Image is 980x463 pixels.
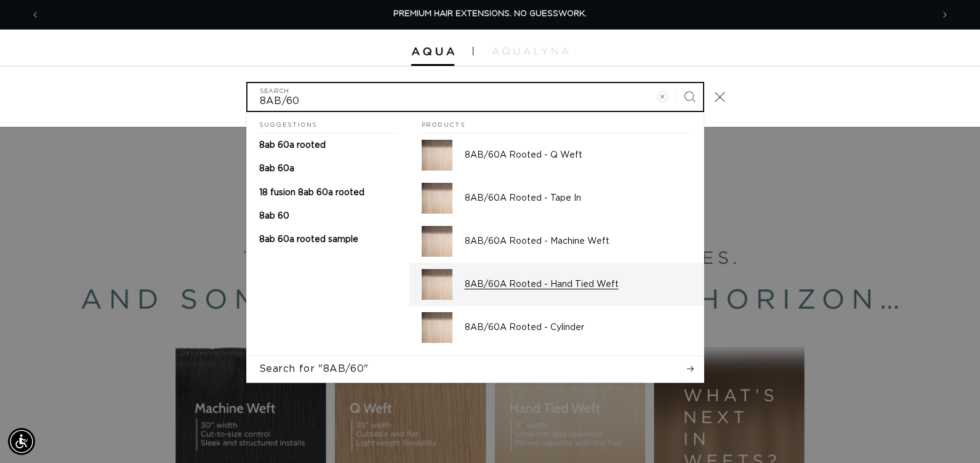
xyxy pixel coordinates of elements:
input: Search [247,83,703,111]
button: Search [676,83,703,110]
button: Next announcement [931,3,958,26]
iframe: Chat Widget [918,404,980,463]
a: 8AB/60A Rooted - Cylinder [409,306,704,349]
img: 8AB/60A Rooted - Cylinder [422,312,452,343]
img: Aqua Hair Extensions [411,47,454,56]
p: 8ab 60a rooted sample [259,234,358,245]
h2: Products [422,112,691,134]
a: 8AB/60A Rooted - Machine Weft [409,220,704,263]
span: PREMIUM HAIR EXTENSIONS. NO GUESSWORK. [393,10,587,18]
a: 8AB/60A Rooted - Hand Tied Weft [409,263,704,306]
a: 8AB/60A Rooted - Q Weft [409,134,704,177]
span: 8ab 60a rooted [259,141,326,150]
p: 8ab 60a [259,163,294,174]
img: 8AB/60A Rooted - Hand Tied Weft [422,269,452,300]
p: 8AB/60A Rooted - Q Weft [465,150,691,161]
p: 8AB/60A Rooted - Hand Tied Weft [465,279,691,290]
p: 8ab 60a rooted [259,140,326,151]
h2: Suggestions [259,112,397,134]
a: 8ab 60a rooted [247,134,409,157]
img: 8AB/60A Rooted - Machine Weft [422,226,452,257]
img: 8AB/60A Rooted - Q Weft [422,140,452,171]
button: Previous announcement [22,3,49,26]
img: 8AB/60A Rooted - Tape In [422,183,452,214]
a: 8ab 60 [247,204,409,228]
p: 8AB/60A Rooted - Machine Weft [465,236,691,247]
div: Accessibility Menu [8,428,35,455]
span: 18 fusion 8ab 60a rooted [259,188,364,197]
a: 8AB/60A Rooted - Tape In [409,177,704,220]
span: 8ab 60 [259,212,289,220]
button: Close [707,83,734,110]
img: aqualyna.com [492,47,569,55]
p: 8ab 60 [259,211,289,222]
a: 18 fusion 8ab 60a rooted [247,181,409,204]
span: 8ab 60a rooted sample [259,235,358,244]
a: 8ab 60a [247,157,409,180]
span: 8ab 60a [259,164,294,173]
a: 8ab 60a rooted sample [247,228,409,251]
button: Clear search term [649,83,676,110]
p: 8AB/60A Rooted - Cylinder [465,322,691,333]
span: Search for "8AB/60" [259,362,369,376]
p: 18 fusion 8ab 60a rooted [259,187,364,198]
p: 8AB/60A Rooted - Tape In [465,193,691,204]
